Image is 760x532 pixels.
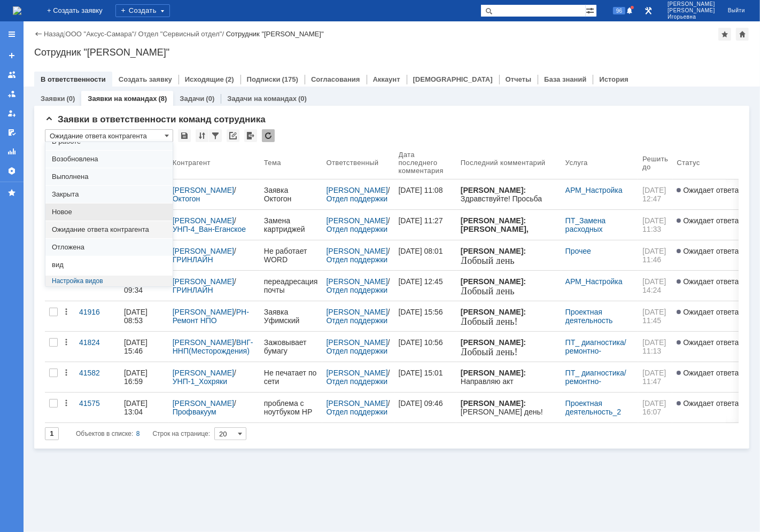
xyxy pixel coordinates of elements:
[264,277,318,294] div: переадресация почты
[173,399,234,408] a: [PERSON_NAME]
[120,332,168,362] a: [DATE] 15:46
[638,301,672,331] a: [DATE] 11:45
[327,216,388,225] a: [PERSON_NAME]
[124,338,150,355] div: [DATE] 15:46
[173,277,255,294] div: /
[394,146,456,179] th: Дата последнего комментария
[173,255,213,264] a: ГРИНЛАЙН
[52,173,166,181] span: Выполнена
[52,155,166,163] span: Возобновлена
[394,179,456,209] a: [DATE] 11:08
[399,216,443,225] div: [DATE] 11:27
[260,240,322,270] a: Не работает WORD
[677,159,700,167] div: Статус
[327,247,390,264] div: /
[75,393,120,423] a: 41575
[173,216,234,225] a: [PERSON_NAME]
[638,179,672,209] a: [DATE] 12:47
[173,369,234,377] a: [PERSON_NAME]
[642,277,668,294] span: [DATE] 14:24
[394,393,456,423] a: [DATE] 09:46
[79,308,115,316] div: 41916
[327,377,390,394] a: Отдел поддержки пользователей
[66,30,135,38] a: ООО "Аксус-Самара"
[173,377,234,403] a: УНП-1_Хохряки Пермяки Кошели (Нижневартовск)
[3,143,20,160] a: Отчеты
[718,28,731,41] div: Добавить в избранное
[638,393,672,423] a: [DATE] 16:07
[642,216,668,233] span: [DATE] 11:33
[173,186,255,203] div: /
[124,399,150,416] div: [DATE] 13:04
[327,399,390,416] div: /
[209,129,222,142] div: Фильтрация...
[327,369,390,386] div: /
[120,393,168,423] a: [DATE] 13:04
[565,308,613,325] a: Проектная деятельность
[327,347,390,364] a: Отдел поддержки пользователей
[119,75,172,83] a: Создать заявку
[260,362,322,392] a: Не печатает по сети
[260,393,322,423] a: проблема с ноутбуком HP Probook 430G6
[260,146,322,179] th: Тема
[327,186,388,194] a: [PERSON_NAME]
[124,308,150,325] div: [DATE] 08:53
[613,7,625,14] span: 96
[561,146,639,179] th: Услуга
[642,4,655,17] a: Перейти в интерфейс администратора
[327,277,388,286] a: [PERSON_NAME]
[262,129,275,142] div: Обновлять список
[394,362,456,392] a: [DATE] 15:01
[185,75,224,83] a: Исходящие
[327,159,379,167] div: Ответственный
[75,362,120,392] a: 41582
[327,186,390,203] div: /
[327,247,388,255] a: [PERSON_NAME]
[264,308,318,325] div: Заявка Уфимский филиал
[173,247,255,264] div: /
[138,30,222,38] a: Отдел "Сервисный отдел"
[3,47,20,64] a: Создать заявку
[565,216,633,251] a: ПТ_Замена расходных материалов / ресурсных деталей
[298,95,307,103] div: (0)
[34,47,749,58] div: Сотрудник "[PERSON_NAME]"
[79,399,115,408] div: 41575
[173,225,255,251] a: УНП-4_Ван-Еганское мр. ([GEOGRAPHIC_DATA])
[668,7,715,14] span: [PERSON_NAME]
[66,30,138,38] div: /
[264,399,318,416] div: проблема с ноутбуком HP Probook 430G6
[642,186,668,203] span: [DATE] 12:47
[3,85,20,103] a: Заявки в моей ответственности
[668,1,715,7] span: [PERSON_NAME]
[41,75,106,83] a: В ответственности
[173,338,234,347] a: [PERSON_NAME]
[88,95,157,103] a: Заявки на командах
[413,75,493,83] a: [DEMOGRAPHIC_DATA]
[642,155,668,171] div: Решить до
[327,338,388,347] a: [PERSON_NAME]
[264,186,318,203] div: Заявка Октогон
[52,225,166,234] span: Ожидание ответа контрагента
[173,194,200,203] a: Октогон
[327,194,390,212] a: Отдел поддержки пользователей
[62,369,71,377] div: Действия
[52,208,166,216] span: Новое
[506,75,532,83] a: Отчеты
[599,75,628,83] a: История
[75,301,120,331] a: 41916
[260,210,322,240] a: Замена картриджей
[173,216,255,233] div: /
[3,105,20,122] a: Мои заявки
[565,338,636,372] a: ПТ_ диагностика/ ремонтно-восстановительные работы
[260,179,322,209] a: Заявка Октогон
[327,216,390,233] div: /
[373,75,400,83] a: Аккаунт
[173,186,234,194] a: [PERSON_NAME]
[41,95,65,103] a: Заявки
[173,308,255,325] div: /
[327,286,390,303] a: Отдел поддержки пользователей
[173,286,213,294] a: ГРИНЛАЙН
[7,75,81,83] span: Intel Xeon Gold 6238
[399,151,444,175] div: Дата последнего комментария
[394,332,456,362] a: [DATE] 10:56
